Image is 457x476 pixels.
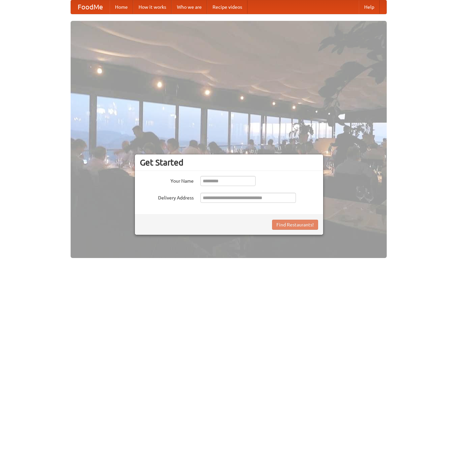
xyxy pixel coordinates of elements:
[140,176,194,184] label: Your Name
[172,0,207,14] a: Who we are
[359,0,380,14] a: Help
[71,0,110,14] a: FoodMe
[110,0,133,14] a: Home
[133,0,172,14] a: How it works
[272,220,318,230] button: Find Restaurants!
[140,193,194,201] label: Delivery Address
[207,0,247,14] a: Recipe videos
[140,157,318,168] h3: Get Started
